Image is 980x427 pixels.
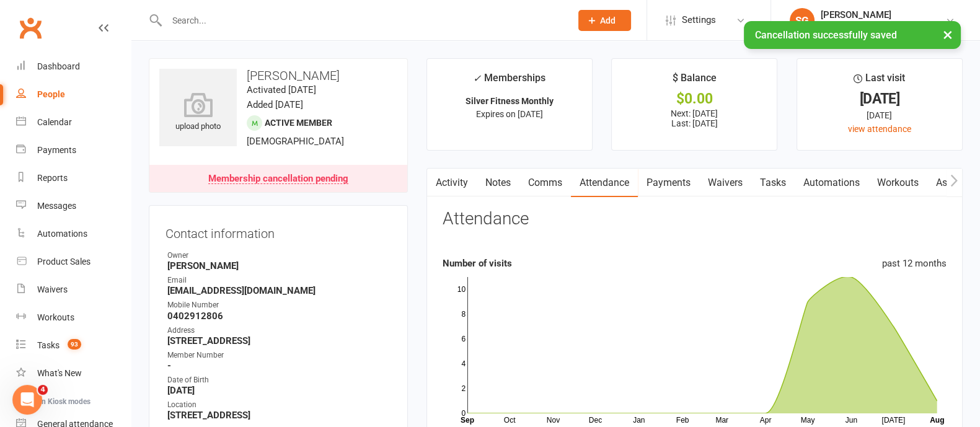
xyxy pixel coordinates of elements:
strong: [STREET_ADDRESS] [167,410,391,421]
a: Payments [638,169,699,197]
div: Mobile Number [167,299,391,311]
a: Notes [477,169,519,197]
iframe: Intercom live chat [12,385,42,415]
i: ✓ [473,73,481,84]
a: Comms [519,169,571,197]
div: [DATE] [808,108,951,122]
a: Messages [16,192,131,220]
time: Added [DATE] [247,99,303,110]
a: Automations [795,169,868,197]
strong: 0402912806 [167,310,391,322]
div: $0.00 [623,92,766,105]
a: Waivers [699,169,751,197]
a: Automations [16,220,131,248]
div: Address [167,325,391,337]
span: Add [600,15,616,25]
span: Expires on [DATE] [476,109,543,119]
div: Date of Birth [167,374,391,386]
strong: [EMAIL_ADDRESS][DOMAIN_NAME] [167,285,391,296]
div: Owner [167,250,391,262]
a: What's New [16,359,131,387]
div: Waivers [37,284,68,294]
h3: Attendance [443,209,529,229]
div: Member Number [167,350,391,361]
time: Activated [DATE] [247,84,316,95]
div: [PERSON_NAME] [821,9,945,20]
span: [DEMOGRAPHIC_DATA] [247,136,344,147]
p: Next: [DATE] Last: [DATE] [623,108,766,128]
a: Dashboard [16,53,131,81]
span: 4 [38,385,48,395]
a: Calendar [16,108,131,136]
a: Tasks 93 [16,332,131,359]
div: Location [167,399,391,411]
div: upload photo [159,92,237,133]
strong: [STREET_ADDRESS] [167,335,391,346]
div: Messages [37,201,76,211]
div: SG [790,8,814,33]
div: Email [167,275,391,286]
span: 93 [68,339,81,350]
h3: [PERSON_NAME] [159,69,397,82]
div: past 12 months [882,256,947,271]
a: Reports [16,164,131,192]
span: Settings [682,6,716,34]
div: Cancellation successfully saved [744,21,961,49]
a: Workouts [868,169,927,197]
strong: Silver Fitness Monthly [466,96,554,106]
div: [DATE] [808,92,951,105]
input: Search... [163,12,562,29]
a: Tasks [751,169,795,197]
div: Workouts [37,312,74,322]
div: Dashboard [37,61,80,71]
div: Reports [37,173,68,183]
a: Waivers [16,276,131,304]
a: Attendance [571,169,638,197]
div: Memberships [473,70,545,93]
div: What's New [37,368,82,378]
div: $ Balance [673,70,717,92]
div: Tasks [37,340,60,350]
div: Automations [37,229,87,239]
a: Activity [427,169,477,197]
div: Calendar [37,117,72,127]
div: People [37,89,65,99]
div: Beyond Transformation Burleigh [821,20,945,32]
a: view attendance [848,124,911,134]
strong: [PERSON_NAME] [167,260,391,271]
a: Clubworx [15,12,46,43]
strong: [DATE] [167,385,391,396]
h3: Contact information [166,222,391,240]
strong: - [167,360,391,371]
div: Last visit [854,70,905,92]
a: Product Sales [16,248,131,276]
button: × [937,21,959,48]
span: Active member [265,118,332,128]
strong: Number of visits [443,258,512,269]
div: Product Sales [37,257,90,266]
div: Membership cancellation pending [208,174,348,184]
a: Workouts [16,304,131,332]
a: Payments [16,136,131,164]
a: People [16,81,131,108]
button: Add [578,10,631,31]
div: Payments [37,145,76,155]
